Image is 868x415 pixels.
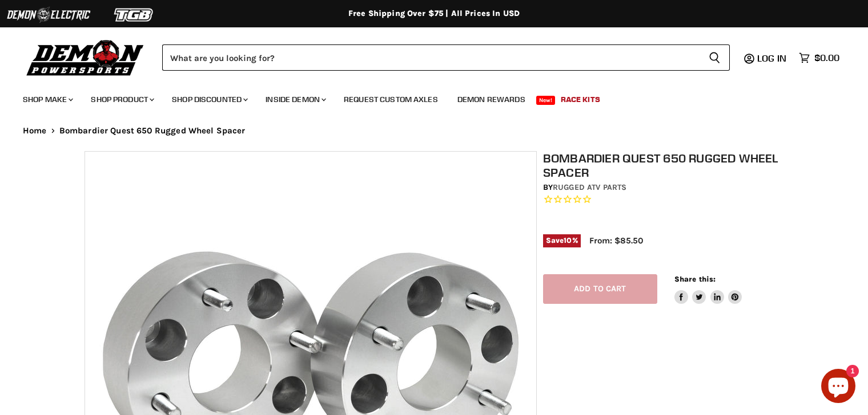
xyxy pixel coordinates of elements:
[814,52,839,63] span: $0.00
[752,53,793,63] a: Log in
[14,83,837,111] ul: Main menu
[536,96,556,105] span: New!
[163,88,255,111] a: Shop Discounted
[23,126,47,136] a: Home
[552,88,609,111] a: Race Kits
[449,88,534,111] a: Demon Rewards
[543,181,790,194] div: by
[6,4,91,26] img: Demon Electric Logo 2
[257,88,333,111] a: Inside Demon
[23,37,148,78] img: Demon Powersports
[543,194,790,206] span: Rated 0.0 out of 5 stars 0 reviews
[335,88,447,111] a: Request Custom Axles
[553,182,626,192] a: Rugged ATV Parts
[543,234,581,247] span: Save %
[59,126,246,136] span: Bombardier Quest 650 Rugged Wheel Spacer
[162,44,700,71] input: Search
[543,151,790,180] h1: Bombardier Quest 650 Rugged Wheel Spacer
[14,88,80,111] a: Shop Make
[589,235,643,246] span: From: $85.50
[91,4,177,26] img: TGB Logo 2
[793,50,845,66] a: $0.00
[674,274,742,304] aside: Share this:
[674,275,716,283] span: Share this:
[818,369,859,406] inbox-online-store-chat: Shopify online store chat
[757,52,786,64] span: Log in
[162,44,730,71] form: Product
[564,236,572,245] span: 10
[82,88,161,111] a: Shop Product
[700,44,730,71] button: Search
